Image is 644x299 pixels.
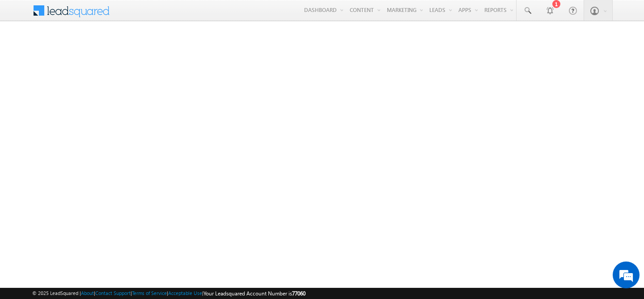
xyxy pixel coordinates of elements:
[81,290,94,296] a: About
[32,289,305,298] span: © 2025 LeadSquared | | | | |
[292,290,305,297] span: 77060
[203,290,305,297] span: Your Leadsquared Account Number is
[132,290,167,296] a: Terms of Service
[168,290,202,296] a: Acceptable Use
[95,290,131,296] a: Contact Support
